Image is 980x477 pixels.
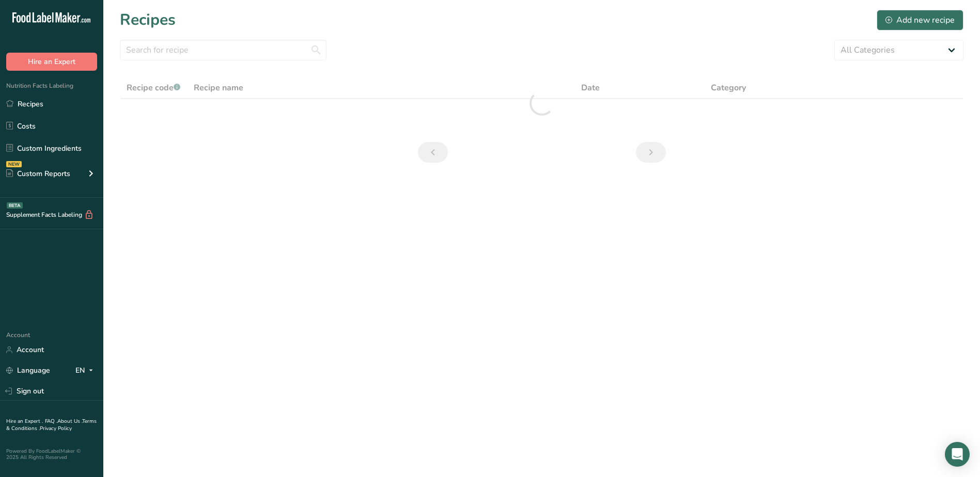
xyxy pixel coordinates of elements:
div: Open Intercom Messenger [945,442,970,467]
div: Powered By FoodLabelMaker © 2025 All Rights Reserved [6,448,97,460]
input: Search for recipe [120,40,326,60]
a: Terms & Conditions . [6,418,97,432]
div: Custom Reports [6,168,70,179]
a: About Us . [57,418,82,425]
a: Language [6,361,50,379]
h1: Recipes [120,8,176,31]
a: Next page [636,142,666,163]
a: Hire an Expert . [6,418,43,425]
button: Hire an Expert [6,53,97,71]
a: Privacy Policy [40,425,72,432]
div: NEW [6,161,22,167]
div: EN [75,364,97,377]
a: FAQ . [45,418,57,425]
div: BETA [7,202,23,209]
div: Add new recipe [885,14,955,26]
a: Previous page [418,142,448,163]
button: Add new recipe [877,10,963,30]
